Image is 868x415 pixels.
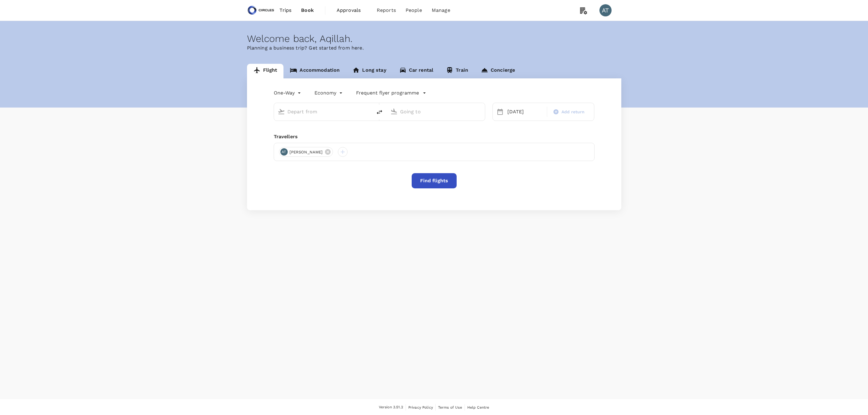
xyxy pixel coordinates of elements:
span: Reports [377,7,396,14]
div: Economy [314,88,344,98]
div: AT [599,4,612,16]
span: Help Centre [467,405,489,410]
div: One-Way [274,88,302,98]
button: Find flights [412,173,457,188]
button: Open [481,111,482,112]
img: Circles [247,4,275,17]
span: Add return [561,109,585,115]
button: Open [368,111,369,112]
a: Concierge [475,64,521,78]
button: delete [372,105,387,119]
div: AT [280,148,288,156]
span: Trips [280,7,291,14]
a: Help Centre [467,404,489,411]
a: Privacy Policy [408,404,433,411]
div: AT[PERSON_NAME] [279,147,333,157]
span: People [406,7,422,14]
a: Accommodation [283,64,346,78]
a: Car rental [393,64,440,78]
div: Travellers [274,133,595,140]
span: Approvals [337,7,367,14]
div: Welcome back , Aqillah . [247,33,621,44]
span: Privacy Policy [408,405,433,410]
button: Frequent flyer programme [356,89,426,97]
span: Version 3.51.2 [379,404,403,410]
input: Depart from [287,107,359,116]
span: Manage [432,7,450,14]
a: Train [440,64,475,78]
span: Terms of Use [438,405,462,410]
span: Book [301,7,314,14]
p: Planning a business trip? Get started from here. [247,44,621,52]
a: Terms of Use [438,404,462,411]
span: [PERSON_NAME] [286,149,327,155]
p: Frequent flyer programme [356,89,419,97]
a: Long stay [346,64,393,78]
div: [DATE] [505,106,546,118]
input: Going to [400,107,472,116]
a: Flight [247,64,284,78]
